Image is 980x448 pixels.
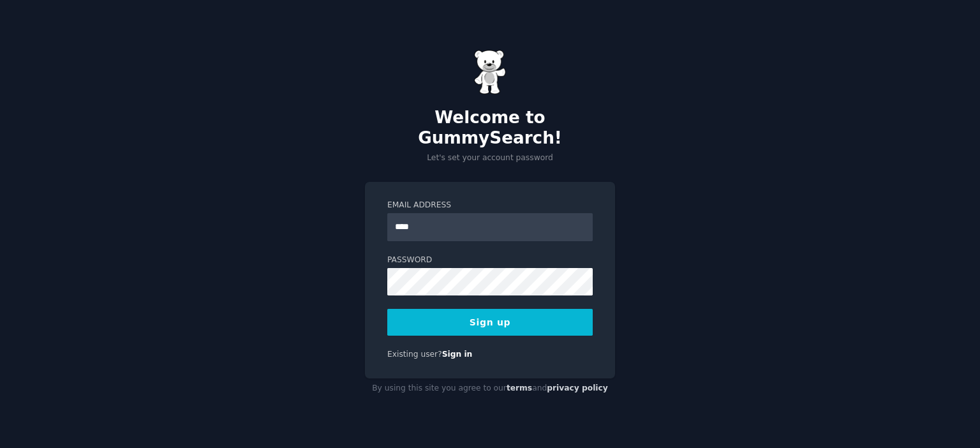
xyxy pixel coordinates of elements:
[365,108,615,148] h2: Welcome to GummySearch!
[507,384,532,392] a: terms
[387,309,593,336] button: Sign up
[387,200,593,211] label: Email Address
[387,255,593,266] label: Password
[387,350,442,359] span: Existing user?
[547,384,608,392] a: privacy policy
[365,378,615,399] div: By using this site you agree to our and
[365,153,615,164] p: Let's set your account password
[474,50,506,94] img: Gummy Bear
[442,350,473,359] a: Sign in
